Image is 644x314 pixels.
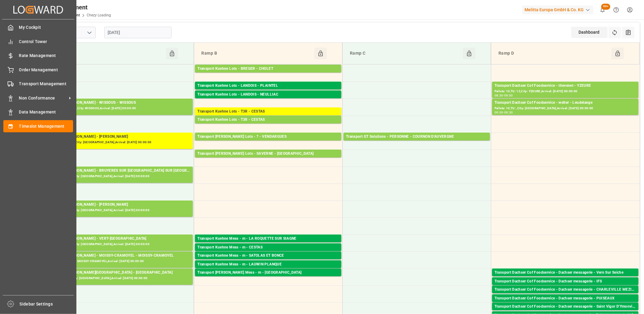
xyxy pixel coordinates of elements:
[3,64,73,76] a: Order Management
[197,251,339,256] div: Pallets: ,TU: 49,City: CESTAS,Arrival: [DATE] 00:00:00
[19,109,73,115] span: Data Management
[197,92,339,98] div: Transport Kuehne Lots - LANDOIS - NEULLIAC
[104,27,172,38] input: DD-MM-YYYY
[522,5,593,14] div: Melitta Europa GmbH & Co. KG
[197,115,339,120] div: Pallets: 1,TU: 477,City: [GEOGRAPHIC_DATA],Arrival: [DATE] 00:00:00
[3,78,73,90] a: Transport Management
[50,48,166,59] div: Ramp A
[197,83,339,89] div: Transport Kuehne Lots - LANDOIS - PLAINTEL
[19,123,73,130] span: Timeslot Management
[197,151,339,157] div: Transport [PERSON_NAME] Lots - SAVERNE - [GEOGRAPHIC_DATA]
[571,27,608,38] div: Dashboard
[197,72,339,77] div: Pallets: ,TU: 34,City: CHOLET,Arrival: [DATE] 00:00:00
[49,236,190,242] div: Transport [PERSON_NAME] - VERT-[GEOGRAPHIC_DATA]
[49,168,190,174] div: Transport [PERSON_NAME] - BRUYERES SUR [GEOGRAPHIC_DATA] SUR [GEOGRAPHIC_DATA]
[49,174,190,179] div: Pallets: ,TU: 118,City: [GEOGRAPHIC_DATA],Arrival: [DATE] 00:00:00
[495,293,636,298] div: Pallets: 1,TU: 16,City: [GEOGRAPHIC_DATA],Arrival: [DATE] 00:00:00
[346,134,488,140] div: Transport GT Solutions - PERSONNE - COURNON D'AUVERGNE
[495,295,636,302] div: Transport Dachser Cof Foodservice - Dachser messagerie - PUISEAUX
[49,140,190,145] div: Pallets: 1,TU: 481,City: [GEOGRAPHIC_DATA],Arrival: [DATE] 00:00:00
[49,134,190,140] div: Transport [PERSON_NAME] - [PERSON_NAME]
[85,28,94,37] button: open menu
[495,270,636,276] div: Transport Dachser Cof Foodservice - Dachser messagerie - Vern Sur Seiche
[19,67,73,73] span: Order Management
[495,106,636,111] div: Pallets: 10,TU: ,City: [GEOGRAPHIC_DATA],Arrival: [DATE] 00:00:00
[199,48,314,59] div: Ramp B
[495,287,636,293] div: Transport Dachser Cof Foodservice - Dachser messagerie - CHARLEVILLE MEZIERES
[197,117,339,123] div: Transport Kuehne Lots - T3R - CESTAS
[197,262,339,268] div: Transport Kuehne Mess - m - LAUWIN PLANQUE
[19,52,73,59] span: Rate Management
[503,94,504,97] div: -
[495,302,636,307] div: Pallets: ,TU: 85,City: PUISEAUX,Arrival: [DATE] 00:00:00
[495,89,636,94] div: Pallets: 10,TU: 12,City: YZEURE,Arrival: [DATE] 00:00:00
[49,106,190,111] div: Pallets: 19,TU: 386,City: WISSOUS,Arrival: [DATE] 00:00:00
[197,89,339,94] div: Pallets: 2,TU: 556,City: [GEOGRAPHIC_DATA],Arrival: [DATE] 00:00:00
[19,24,73,31] span: My Cockpit
[19,95,67,101] span: Non Conformance
[495,276,636,281] div: Pallets: 1,TU: 48,City: Vern Sur Seiche,Arrival: [DATE] 00:00:00
[49,259,190,264] div: Pallets: 4,TU: ,City: MOISSY-CRAMOYEL,Arrival: [DATE] 00:00:00
[197,109,339,115] div: Transport Kuehne Lots - T3R - CESTAS
[197,157,339,162] div: Pallets: 2,TU: ,City: SARREBOURG,Arrival: [DATE] 00:00:00
[197,276,339,281] div: Pallets: ,TU: 36,City: [GEOGRAPHIC_DATA],Arrival: [DATE] 00:00:00
[3,35,73,47] a: Control Tower
[609,3,623,17] button: Help Center
[197,270,339,276] div: Transport [PERSON_NAME] Mess - m - [GEOGRAPHIC_DATA]
[49,208,190,213] div: Pallets: ,TU: 120,City: [GEOGRAPHIC_DATA],Arrival: [DATE] 00:00:00
[495,111,503,114] div: 09:00
[197,236,339,242] div: Transport Kuehne Mess - m - LA ROQUETTE SUR SIAGNE
[197,268,339,273] div: Pallets: ,TU: 71,City: [PERSON_NAME],Arrival: [DATE] 00:00:00
[495,94,503,97] div: 08:30
[601,4,610,10] span: 99+
[20,301,74,307] span: Sidebar Settings
[522,4,596,15] button: Melitta Europa GmbH & Co. KG
[496,48,612,59] div: Ramp D
[197,98,339,103] div: Pallets: 2,TU: 112,City: NEULLIAC,Arrival: [DATE] 00:00:00
[495,285,636,290] div: Pallets: 1,TU: 40,City: IFS,Arrival: [DATE] 00:00:00
[495,304,636,310] div: Transport Dachser Cof Foodservice - Dachser messagerie - Saint Vigor D'Ymonville
[197,66,339,72] div: Transport Kuehne Lots - BREGER - CHOLET
[49,202,190,208] div: Transport [PERSON_NAME] - [PERSON_NAME]
[197,253,339,259] div: Transport Kuehne Mess - m - SATOLAS ET BONCE
[3,22,73,33] a: My Cockpit
[495,100,636,106] div: Transport Dachser Cof Foodservice - welter - Leudelange
[495,83,636,89] div: Transport Dachser Cof Foodservice - thevenet - YZEURE
[3,50,73,62] a: Rate Management
[49,276,190,281] div: Pallets: ,TU: 75,City: [GEOGRAPHIC_DATA],Arrival: [DATE] 00:00:00
[197,140,339,145] div: Pallets: 17,TU: 544,City: [GEOGRAPHIC_DATA],Arrival: [DATE] 00:00:00
[596,3,609,17] button: show 100 new notifications
[197,245,339,251] div: Transport Kuehne Mess - m - CESTAS
[197,134,339,140] div: Transport [PERSON_NAME] Lots - ? - VENDARGUES
[495,279,636,285] div: Transport Dachser Cof Foodservice - Dachser messagerie - IFS
[504,111,513,114] div: 09:30
[19,81,73,87] span: Transport Management
[49,242,190,247] div: Pallets: 3,TU: 56,City: [GEOGRAPHIC_DATA],Arrival: [DATE] 00:00:00
[346,140,488,145] div: Pallets: 6,TU: 192,City: COURNON D'AUVERGNE,Arrival: [DATE] 00:00:00
[347,48,463,59] div: Ramp C
[504,94,513,97] div: 09:00
[19,39,73,45] span: Control Tower
[49,270,190,276] div: Transport [PERSON_NAME][GEOGRAPHIC_DATA] - [GEOGRAPHIC_DATA]
[3,106,73,118] a: Data Management
[197,259,339,264] div: Pallets: ,TU: 4,City: SATOLAS ET BONCE,Arrival: [DATE] 00:00:00
[49,253,190,259] div: Transport [PERSON_NAME] - MOISSY-CRAMOYEL - MOISSY-CRAMOYEL
[49,100,190,106] div: Transport [PERSON_NAME] - WISSOUS - WISSOUS
[197,123,339,128] div: Pallets: 3,TU: 206,City: [GEOGRAPHIC_DATA],Arrival: [DATE] 00:00:00
[503,111,504,114] div: -
[197,242,339,247] div: Pallets: ,TU: 22,City: [GEOGRAPHIC_DATA],Arrival: [DATE] 00:00:00
[3,120,73,132] a: Timeslot Management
